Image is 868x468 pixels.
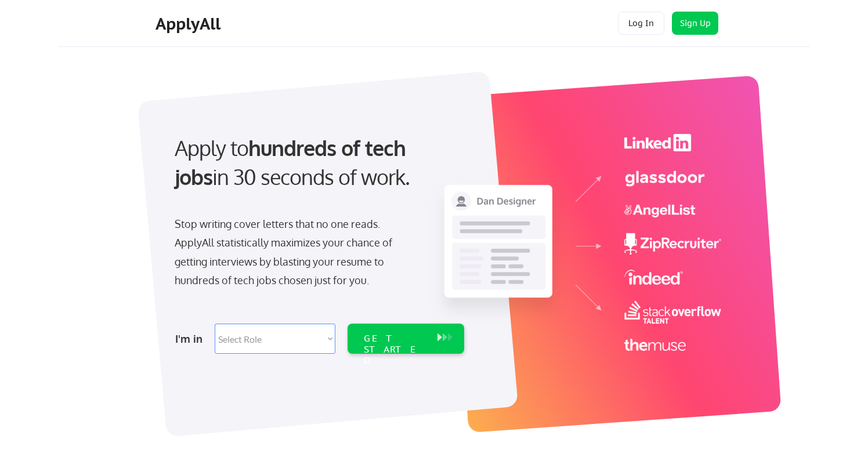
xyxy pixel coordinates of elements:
div: ApplyAll [155,14,224,34]
button: Sign Up [672,12,718,35]
div: I'm in [175,329,208,348]
div: Stop writing cover letters that no one reads. ApplyAll statistically maximizes your chance of get... [175,215,413,290]
button: Log In [618,12,664,35]
strong: hundreds of tech jobs [175,135,411,190]
div: GET STARTED [364,333,426,367]
div: Apply to in 30 seconds of work. [175,133,460,192]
